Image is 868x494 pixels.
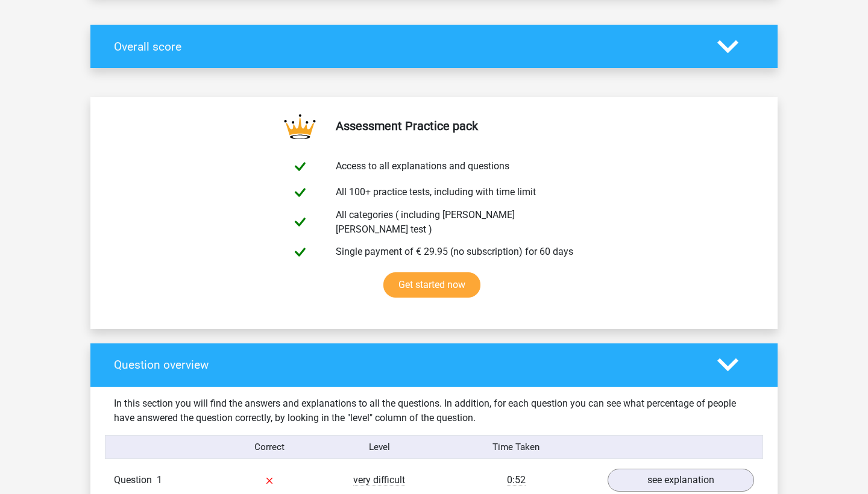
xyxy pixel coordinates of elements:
[157,474,162,486] span: 1
[608,469,754,492] a: see explanation
[114,358,699,372] h4: Question overview
[353,474,405,486] span: very difficult
[324,440,434,454] div: Level
[215,440,325,454] div: Correct
[434,440,599,454] div: Time Taken
[383,272,480,298] a: Get started now
[114,40,699,54] h4: Overall score
[105,396,763,425] div: In this section you will find the answers and explanations to all the questions. In addition, for...
[114,473,157,487] span: Question
[507,474,526,486] span: 0:52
